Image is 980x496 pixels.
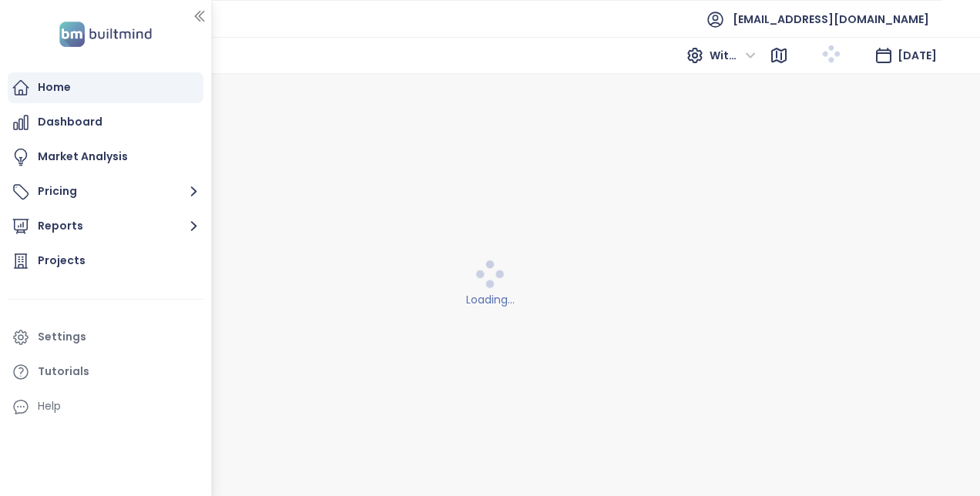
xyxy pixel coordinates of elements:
[8,211,203,242] button: Reports
[38,112,102,132] div: Dashboard
[38,362,89,381] div: Tutorials
[8,246,203,276] a: Projects
[710,44,756,67] span: Without VAT
[8,176,203,207] button: Pricing
[733,1,929,38] span: [EMAIL_ADDRESS][DOMAIN_NAME]
[38,327,86,347] div: Settings
[8,322,203,353] a: Settings
[8,72,203,103] a: Home
[38,251,86,270] div: Projects
[898,48,937,63] span: [DATE]
[8,357,203,387] a: Tutorials
[8,391,203,422] div: Help
[38,78,71,97] div: Home
[10,291,971,308] div: Loading...
[8,142,203,173] a: Market Analysis
[55,18,156,50] img: logo
[38,397,61,416] div: Help
[38,147,128,166] div: Market Analysis
[8,107,203,138] a: Dashboard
